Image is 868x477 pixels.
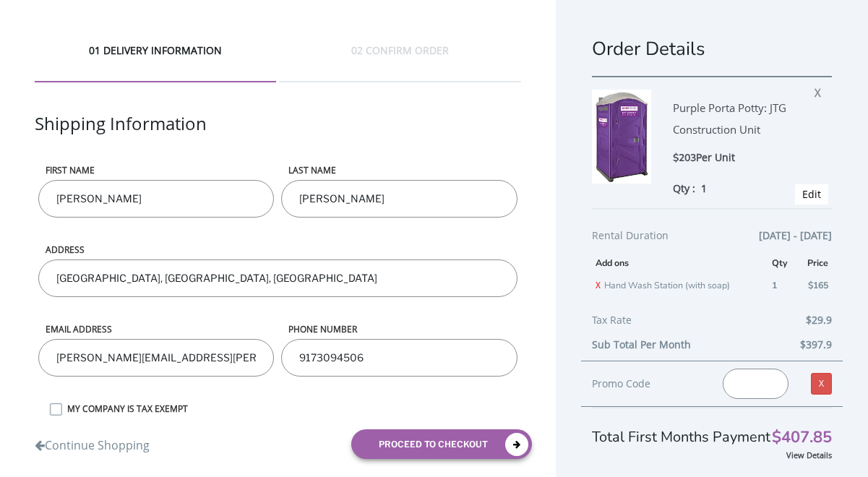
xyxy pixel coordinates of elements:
[281,323,517,335] label: phone number
[810,419,868,477] button: Live Chat
[596,279,601,291] a: X
[796,274,832,296] td: $165
[701,181,707,195] span: 1
[60,403,521,415] label: MY COMPANY IS TAX EXEMPT
[802,187,821,201] a: Edit
[815,81,828,100] span: X
[592,227,832,252] div: Rental Duration
[351,429,532,459] button: proceed to checkout
[592,252,768,274] th: Add ons
[35,111,521,164] div: Shipping Information
[768,274,797,296] td: 1
[811,373,832,395] a: X
[592,274,768,296] td: Hand Wash Station (with soap)
[592,36,832,61] h1: Order Details
[592,311,832,336] div: Tax Rate
[673,90,800,150] div: Purple Porta Potty: JTG Construction Unit
[35,430,150,454] a: Continue Shopping
[281,164,517,176] label: LAST NAME
[786,450,832,460] a: View Details
[592,338,691,351] b: Sub Total Per Month
[759,227,832,244] span: [DATE] - [DATE]
[796,252,832,274] th: Price
[800,338,832,351] b: $397.9
[35,43,276,82] div: 01 DELIVERY INFORMATION
[592,407,832,447] div: Total First Months Payment
[592,375,701,392] div: Promo Code
[673,181,800,196] div: Qty :
[279,43,520,82] div: 02 CONFIRM ORDER
[38,164,274,176] label: First name
[673,150,800,166] div: $203
[772,430,832,445] span: $407.85
[696,150,735,164] span: Per Unit
[38,323,274,335] label: Email address
[768,252,797,274] th: Qty
[806,311,832,329] span: $29.9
